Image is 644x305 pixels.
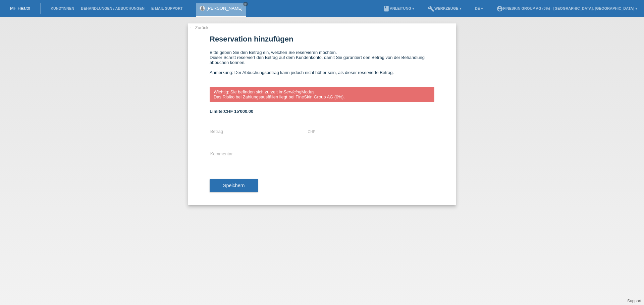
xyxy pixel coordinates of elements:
[223,183,245,188] span: Speichern
[210,179,258,192] button: Speichern
[77,6,148,10] a: Behandlungen / Abbuchungen
[243,2,248,6] a: close
[148,6,186,10] a: E-Mail Support
[207,6,243,11] a: [PERSON_NAME]
[493,6,641,10] a: account_circleFineSkin Group AG (0%) - [GEOGRAPHIC_DATA], [GEOGRAPHIC_DATA] ▾
[47,6,77,10] a: Kund*innen
[224,109,254,114] span: CHF 15'000.00
[283,89,301,94] i: Servicing
[383,5,390,12] i: book
[244,2,247,6] i: close
[10,6,30,11] a: MF Health
[210,87,434,102] div: Wichtig: Sie befinden sich zurzeit im Modus. Das Risiko bei Zahlungsausfällen liegt bei FineSkin ...
[496,5,503,12] i: account_circle
[190,25,208,30] a: ← Zurück
[210,109,253,114] b: Limite:
[380,6,418,10] a: bookAnleitung ▾
[424,6,465,10] a: buildWerkzeuge ▾
[210,50,434,80] div: Bitte geben Sie den Betrag ein, welchen Sie reservieren möchten. Dieser Schritt reserviert den Be...
[627,299,641,303] a: Support
[308,130,315,134] div: CHF
[472,6,486,10] a: DE ▾
[210,35,434,43] h1: Reservation hinzufügen
[428,5,434,12] i: build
